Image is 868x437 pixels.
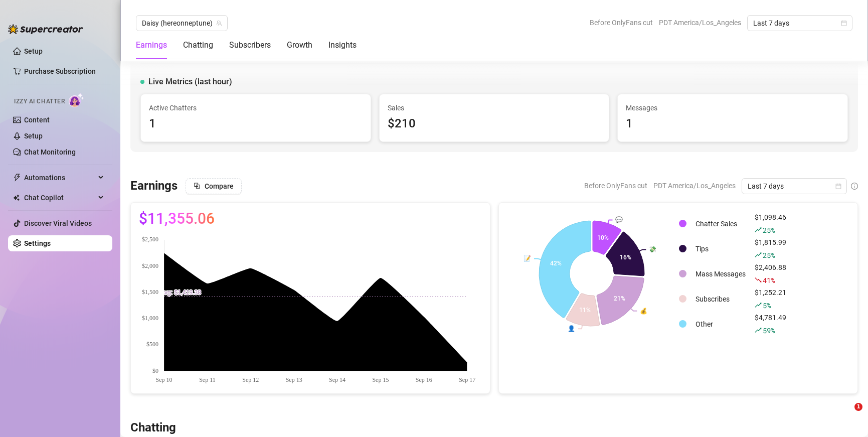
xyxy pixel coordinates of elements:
[626,102,839,113] span: Messages
[854,403,862,411] span: 1
[567,325,575,332] text: 👤
[649,245,656,253] text: 💸
[691,287,750,311] td: Subscribes
[755,327,762,334] span: rise
[14,97,65,106] span: Izzy AI Chatter
[653,178,736,193] span: PDT America/Los_Angeles
[24,116,50,124] a: Content
[691,312,750,336] td: Other
[755,287,786,311] div: $1,252.21
[851,183,858,190] span: info-circle
[691,212,750,236] td: Chatter Sales
[388,114,601,133] div: $210
[149,114,363,133] div: 1
[24,47,43,55] a: Setup
[130,178,178,194] h3: Earnings
[755,312,786,336] div: $4,781.49
[659,15,741,30] span: PDT America/Los_Angeles
[24,63,104,79] a: Purchase Subscription
[835,183,841,189] span: calendar
[755,302,762,309] span: rise
[834,403,858,427] iframe: Intercom live chat
[24,132,43,140] a: Setup
[626,114,839,133] div: 1
[753,16,846,31] span: Last 7 days
[755,212,786,236] div: $1,098.46
[8,24,83,34] img: logo-BBDzfeDw.svg
[205,182,234,190] span: Compare
[24,219,92,227] a: Discover Viral Videos
[186,178,242,194] button: Compare
[763,225,774,235] span: 25 %
[584,178,647,193] span: Before OnlyFans cut
[24,239,51,247] a: Settings
[755,237,786,261] div: $1,815.99
[287,39,312,51] div: Growth
[755,276,762,283] span: fall
[148,76,232,88] span: Live Metrics (last hour)
[24,170,95,186] span: Automations
[69,93,84,107] img: AI Chatter
[328,39,357,51] div: Insights
[24,190,95,206] span: Chat Copilot
[763,301,770,310] span: 5 %
[136,39,167,51] div: Earnings
[640,307,647,315] text: 💰
[194,182,201,189] span: block
[763,326,774,335] span: 59 %
[183,39,213,51] div: Chatting
[841,20,847,26] span: calendar
[615,216,623,223] text: 💬
[590,15,653,30] span: Before OnlyFans cut
[691,237,750,261] td: Tips
[755,251,762,258] span: rise
[388,102,601,113] span: Sales
[763,250,774,260] span: 25 %
[13,194,20,201] img: Chat Copilot
[149,102,363,113] span: Active Chatters
[13,174,21,182] span: thunderbolt
[748,179,841,194] span: Last 7 days
[139,211,215,227] span: $11,355.06
[24,148,76,156] a: Chat Monitoring
[691,262,750,286] td: Mass Messages
[229,39,271,51] div: Subscribers
[763,275,774,285] span: 41 %
[755,262,786,286] div: $2,406.88
[523,254,531,262] text: 📝
[755,226,762,233] span: rise
[130,420,176,436] h3: Chatting
[142,16,222,31] span: Daisy (hereonneptune)
[216,20,222,26] span: team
